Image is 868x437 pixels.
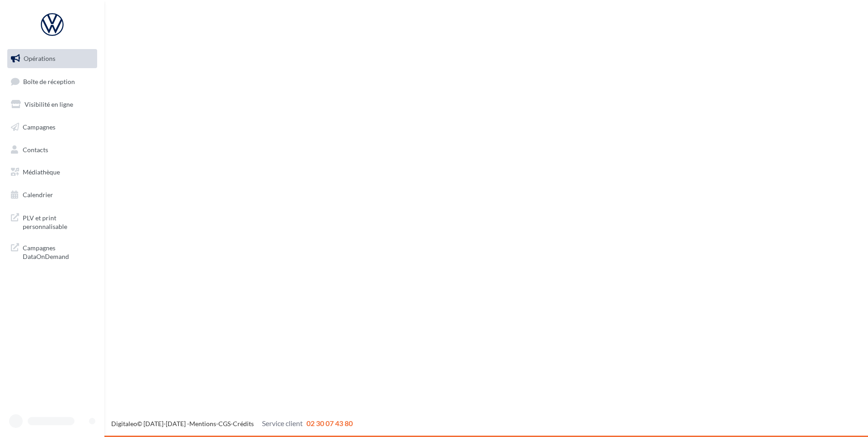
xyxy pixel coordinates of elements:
span: © [DATE]-[DATE] - - - [111,420,353,427]
a: Boîte de réception [5,72,99,91]
span: Contacts [23,145,48,153]
a: Médiathèque [5,163,99,182]
a: Opérations [5,49,99,68]
a: PLV et print personnalisable [5,208,99,235]
a: Digitaleo [111,420,137,427]
a: Campagnes [5,118,99,137]
span: Médiathèque [23,168,60,176]
a: Calendrier [5,185,99,204]
a: Crédits [233,420,254,427]
span: Opérations [24,55,55,62]
span: PLV et print personnalisable [23,212,94,231]
span: Visibilité en ligne [25,100,73,108]
span: Calendrier [23,191,53,199]
a: Mentions [189,420,216,427]
a: Visibilité en ligne [5,95,99,114]
a: Campagnes DataOnDemand [5,238,99,265]
a: CGS [218,420,231,427]
span: Campagnes DataOnDemand [23,242,94,261]
span: 02 30 07 43 80 [306,419,353,427]
span: Service client [262,419,303,427]
span: Boîte de réception [23,77,75,85]
span: Campagnes [23,123,55,131]
a: Contacts [5,140,99,159]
